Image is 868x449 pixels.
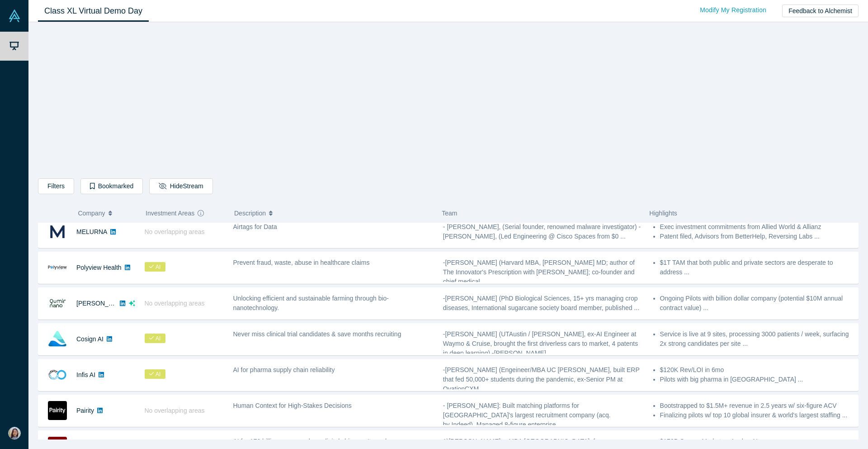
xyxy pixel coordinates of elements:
[48,294,67,313] img: Qumir Nano's Logo
[660,411,854,420] li: Finalizing pilots w/ top 10 global insurer & world's largest staffing ...
[690,2,776,18] a: Modify My Registration
[233,366,335,373] span: AI for pharma supply chain reliability
[660,375,854,384] li: Pilots with big pharma in [GEOGRAPHIC_DATA] ...
[145,300,205,307] span: No overlapping areas
[8,10,21,22] img: Alchemist Vault Logo
[442,210,457,217] span: Team
[149,178,212,194] button: HideStream
[234,204,266,223] span: Description
[76,228,107,235] a: MELURNA
[660,330,854,349] li: Service is live at 9 sites, processing 3000 patients / week, surfacing 2x strong candidates per s...
[145,262,165,272] span: AI
[443,366,640,392] span: -[PERSON_NAME] (Engeineer/MBA UC [PERSON_NAME], built ERP that fed 50,000+ students during the pa...
[76,407,94,414] a: Pairity
[48,222,67,241] img: MELURNA's Logo
[145,407,205,414] span: No overlapping areas
[145,369,165,379] span: AI
[76,371,95,378] a: Infis AI
[146,204,194,223] span: Investment Areas
[233,330,401,338] span: Never miss clinical trial candidates & save months recruiting
[38,178,74,194] button: Filters
[660,232,854,241] li: Patent filed, Advisors from BetterHelp, Reversing Labs ...
[145,334,165,343] span: AI
[782,5,859,17] button: Feedback to Alchemist
[649,210,677,217] span: Highlights
[48,365,67,384] img: Infis AI's Logo
[322,29,575,172] iframe: Alchemist Class XL Demo Day: Vault
[233,223,277,230] span: Airtags for Data
[233,295,389,311] span: Unlocking efficient and sustainable farming through bio-nanotechnology.
[80,178,143,194] button: Bookmarked
[48,258,67,277] img: Polyview Health's Logo
[443,402,611,428] span: - [PERSON_NAME]: Built matching platforms for [GEOGRAPHIC_DATA]'s largest recruitment company (ac...
[78,204,137,223] button: Company
[233,402,352,409] span: Human Context for High-Stakes Decisions
[234,204,432,223] button: Description
[78,204,105,223] span: Company
[660,258,854,277] li: $1T TAM that both public and private sectors are desperate to address ...
[233,259,370,266] span: Prevent fraud, waste, abuse in healthcare claims
[48,330,67,349] img: Cosign AI's Logo
[660,437,854,446] li: $170B Sensor Market → Analog AI;
[443,259,635,285] span: -[PERSON_NAME] (Harvard MBA, [PERSON_NAME] MD; author of The Innovator's Prescription with [PERSO...
[443,223,641,240] span: - [PERSON_NAME], (Serial founder, renowned malware investigator) - [PERSON_NAME], (Led Engineerin...
[660,294,854,313] li: Ongoing Pilots with billion dollar company (potential $10M annual contract value) ...
[660,365,854,375] li: $120K Rev/LOI in 6mo
[76,335,104,343] a: Cosign AI
[660,222,854,232] li: Exec investment commitments from Allied World & Allianz
[443,330,638,357] span: -[PERSON_NAME] (UTAustin / [PERSON_NAME], ex-AI Engineer at Waymo & Cruise, brought the first dri...
[48,401,67,420] img: Pairity's Logo
[76,300,128,307] a: [PERSON_NAME]
[76,264,122,271] a: Polyview Health
[233,438,389,445] span: AI for 170 billion sensors where digital chips can't reach
[38,0,149,22] a: Class XL Virtual Demo Day
[660,401,854,411] li: Bootstrapped to $1.5M+ revenue in 2.5 years w/ six-figure ACV
[145,228,205,235] span: No overlapping areas
[129,300,135,306] svg: dsa ai sparkles
[8,427,21,439] img: Cindy Wei's Account
[443,295,639,311] span: -[PERSON_NAME] (PhD Biological Sciences, 15+ yrs managing crop diseases, International sugarcane ...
